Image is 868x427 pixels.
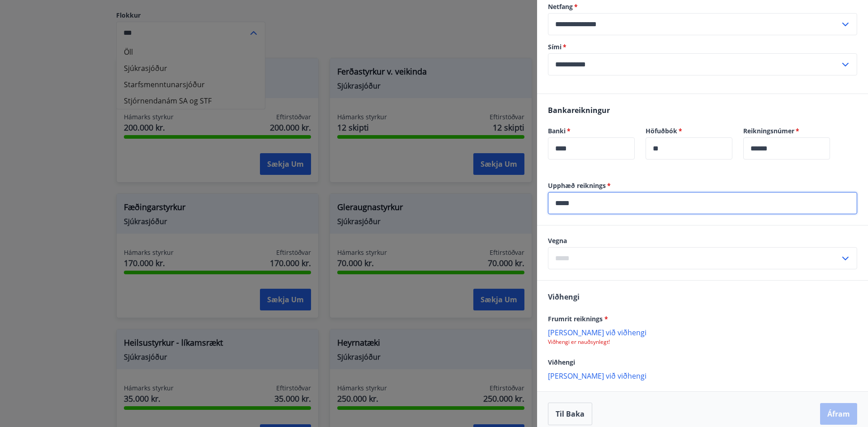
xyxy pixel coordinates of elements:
[548,403,592,425] button: Til baka
[743,127,830,136] label: Reikningsnúmer
[548,371,857,380] p: [PERSON_NAME] við viðhengi
[548,192,857,214] div: Upphæð reiknings
[548,314,608,323] span: Frumrit reiknings
[548,328,857,337] p: [PERSON_NAME] við viðhengi
[548,105,610,115] span: Bankareikningur
[548,127,635,136] label: Banki
[548,42,857,52] label: Sími
[548,181,857,190] label: Upphæð reiknings
[548,338,857,346] p: Viðhengi er nauðsynlegt!
[548,358,575,366] span: Viðhengi
[548,236,857,245] label: Vegna
[548,292,580,302] span: Viðhengi
[548,2,857,11] label: Netfang
[646,127,732,136] label: Höfuðbók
